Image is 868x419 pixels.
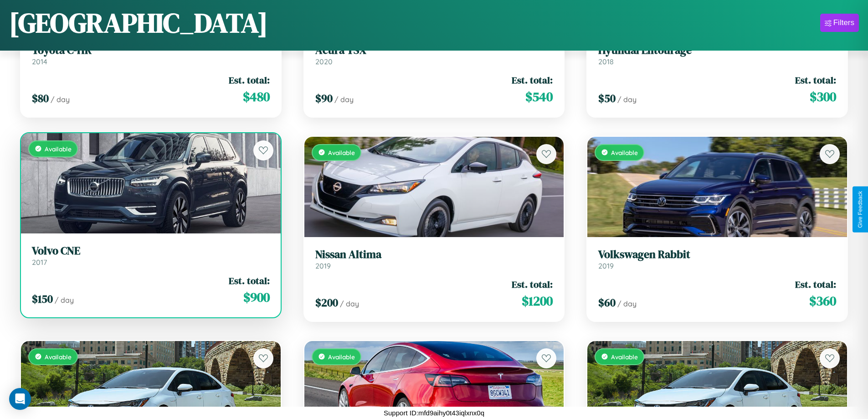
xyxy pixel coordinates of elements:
a: Nissan Altima2019 [315,248,553,270]
span: $ 150 [32,291,53,306]
span: Est. total: [795,278,836,291]
span: 2018 [598,57,614,66]
h3: Acura TSX [315,44,553,57]
a: Acura TSX2020 [315,44,553,66]
span: Available [45,145,72,153]
span: Est. total: [512,278,553,291]
h3: Toyota C-HR [32,44,270,57]
span: Available [611,353,638,361]
span: Est. total: [229,73,270,87]
span: $ 300 [810,88,836,106]
span: / day [617,95,637,104]
a: Volkswagen Rabbit2019 [598,248,836,270]
span: $ 480 [243,88,270,106]
a: Volvo CNE2017 [32,244,270,267]
span: $ 540 [525,88,553,106]
h3: Volvo CNE [32,244,270,258]
span: Available [328,149,355,156]
span: / day [617,299,637,308]
a: Toyota C-HR2014 [32,44,270,66]
h3: Hyundai Entourage [598,44,836,57]
h1: [GEOGRAPHIC_DATA] [9,4,268,41]
span: 2014 [32,57,47,66]
span: Available [611,149,638,156]
span: 2019 [315,261,331,270]
span: Available [45,353,72,361]
div: Give Feedback [857,191,863,228]
span: $ 50 [598,91,616,106]
div: Open Intercom Messenger [9,388,31,410]
a: Hyundai Entourage2018 [598,44,836,66]
span: Est. total: [229,274,270,287]
span: Available [328,353,355,361]
span: / day [340,299,359,308]
span: $ 60 [598,295,616,310]
span: Est. total: [795,73,836,87]
h3: Volkswagen Rabbit [598,248,836,261]
span: 2020 [315,57,333,66]
p: Support ID: mfd9aihy0t43iqlxnx0q [384,407,484,419]
span: 2019 [598,261,614,270]
h3: Nissan Altima [315,248,553,261]
div: Filters [833,18,854,27]
span: 2017 [32,258,47,267]
button: Filters [820,14,859,32]
span: Est. total: [512,73,553,87]
span: / day [334,95,354,104]
span: $ 900 [243,288,270,306]
span: $ 360 [809,292,836,310]
span: $ 200 [315,295,338,310]
span: $ 90 [315,91,333,106]
span: / day [55,295,74,305]
span: / day [51,95,70,104]
span: $ 80 [32,91,49,106]
span: $ 1200 [522,292,553,310]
